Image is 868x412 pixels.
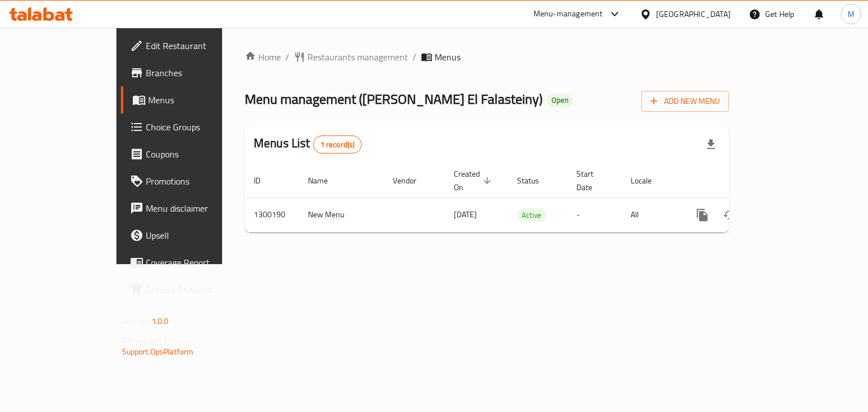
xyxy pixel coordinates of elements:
span: Status [517,174,554,187]
span: Choice Groups [146,120,253,134]
a: Edit Restaurant [121,32,262,59]
span: 1.0.0 [151,314,169,328]
span: Branches [146,66,253,80]
span: Coverage Report [146,256,253,269]
span: Locale [631,174,666,187]
span: Start Date [576,167,608,194]
nav: breadcrumb [245,50,729,64]
div: Total records count [313,135,362,154]
span: Restaurants management [307,50,408,64]
button: more [689,201,716,229]
span: ID [254,174,275,187]
td: 1300190 [245,198,299,232]
a: Grocery Checklist [121,276,262,303]
span: [DATE] [454,207,477,222]
li: / [413,50,416,64]
span: Menus [435,50,461,64]
h2: Menus List [254,135,362,154]
span: Add New Menu [650,94,720,108]
button: Add New Menu [641,91,729,112]
span: Grocery Checklist [146,283,253,296]
span: Upsell [146,229,253,242]
span: Vendor [393,174,431,187]
a: Coupons [121,141,262,168]
span: Menus [148,93,253,107]
a: Branches [121,59,262,86]
a: Restaurants management [294,50,408,64]
span: Promotions [146,174,253,188]
span: Coupons [146,147,253,161]
span: Active [517,209,546,222]
th: Actions [680,164,806,198]
div: Open [547,94,573,107]
div: Export file [697,131,724,158]
td: New Menu [299,198,384,232]
a: Menu disclaimer [121,195,262,222]
span: Menu management ( [PERSON_NAME] El Falasteiny ) [245,86,542,112]
a: Choice Groups [121,113,262,141]
a: Coverage Report [121,249,262,276]
span: 1 record(s) [314,139,362,150]
a: Home [245,50,281,64]
span: Version: [122,314,150,328]
span: Created On [454,167,494,194]
div: Menu-management [533,7,603,21]
span: Edit Restaurant [146,39,253,52]
button: Change Status [716,201,743,229]
a: Upsell [121,222,262,249]
span: Menu disclaimer [146,201,253,215]
a: Menus [121,86,262,113]
a: Support.OpsPlatform [122,344,194,359]
div: [GEOGRAPHIC_DATA] [656,8,731,20]
a: Promotions [121,168,262,195]
span: Get support on: [122,333,174,348]
div: Active [517,208,546,222]
td: All [622,198,680,232]
span: Name [308,174,342,187]
li: / [285,50,289,64]
td: - [567,198,622,232]
span: M [848,8,854,20]
span: Open [547,95,573,105]
table: enhanced table [245,164,806,233]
